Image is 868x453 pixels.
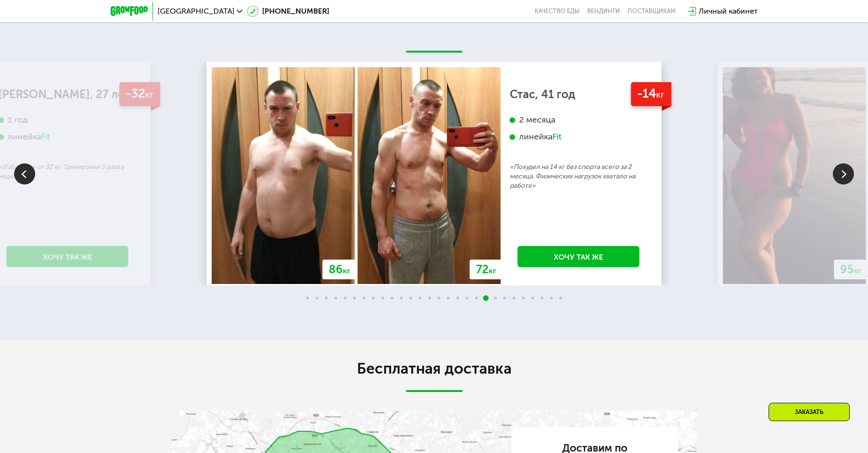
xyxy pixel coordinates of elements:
div: 72 [470,260,502,279]
a: Вендинги [587,8,620,15]
div: -14 [631,82,671,106]
span: кг [343,266,350,275]
div: -32 [119,82,160,106]
span: [GEOGRAPHIC_DATA] [158,8,234,15]
div: 95 [834,260,868,279]
span: кг [145,89,153,100]
div: Личный кабинет [699,6,758,17]
span: кг [656,89,664,100]
div: поставщикам [627,8,676,15]
div: Fit [552,131,561,142]
img: Slide right [833,163,854,184]
img: Slide left [14,163,35,184]
div: 86 [323,260,356,279]
a: Качество еды [535,8,580,15]
p: «Похудел на 14 кг без спорта всего за 2 месяца. Физических нагрузок хватало на работе» [510,162,648,191]
div: линейка [510,131,648,142]
a: Хочу так же [7,246,128,267]
div: 2 месяца [510,115,648,125]
div: Fit [41,131,50,142]
a: Хочу так же [518,246,640,267]
span: кг [854,266,861,275]
div: Заказать [769,403,850,421]
span: кг [489,266,496,275]
div: Стас, 41 год [510,90,648,99]
h2: Бесплатная доставка [172,359,697,378]
a: [PHONE_NUMBER] [247,6,329,17]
